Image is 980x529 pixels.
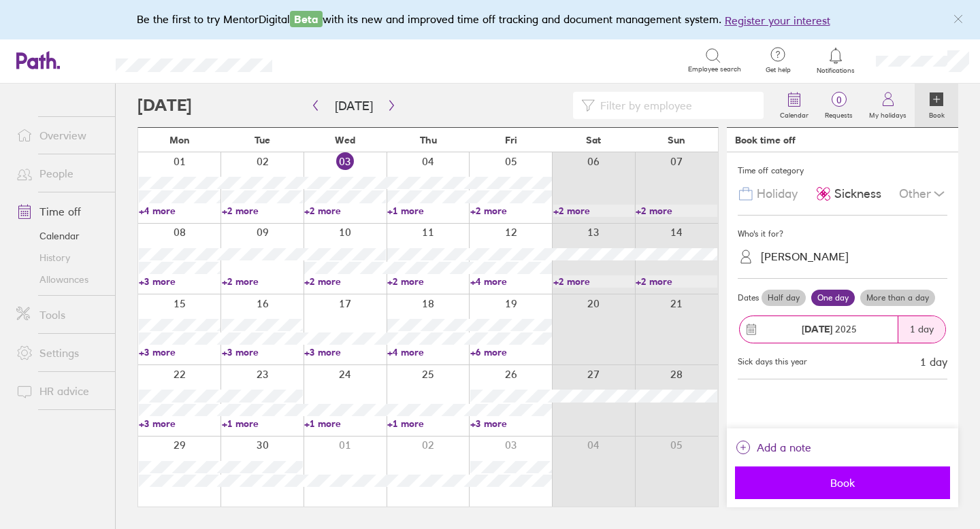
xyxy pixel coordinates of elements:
[735,466,950,499] button: Book
[772,84,817,127] a: Calendar
[470,346,552,358] a: +6 more
[762,290,806,306] label: Half day
[738,357,807,366] div: Sick days this year
[5,301,115,328] a: Tools
[222,205,304,217] a: +2 more
[595,92,755,118] input: Filter by employee
[387,417,469,430] a: +1 more
[636,205,717,217] a: +2 more
[5,339,115,366] a: Settings
[169,135,190,146] span: Mon
[861,84,915,127] a: My holidays
[139,346,220,358] a: +3 more
[553,205,635,217] a: +2 more
[387,275,469,288] a: +2 more
[5,225,115,247] a: Calendar
[304,417,386,430] a: +1 more
[139,205,220,217] a: +4 more
[137,11,844,29] div: Be the first to try MentorDigital with its new and improved time off tracking and document manage...
[505,135,517,146] span: Fri
[5,122,115,149] a: Overview
[387,205,469,217] a: +1 more
[420,135,437,146] span: Thu
[725,12,830,29] button: Register your interest
[553,275,635,288] a: +2 more
[802,323,832,335] strong: [DATE]
[255,135,270,146] span: Tue
[814,46,858,75] a: Notifications
[335,135,355,146] span: Wed
[586,135,601,146] span: Sat
[139,275,220,288] a: +3 more
[817,107,861,120] label: Requests
[834,187,881,201] span: Sickness
[860,290,935,306] label: More than a day
[761,250,849,263] div: [PERSON_NAME]
[811,290,855,306] label: One day
[290,11,323,27] span: Beta
[738,293,759,303] span: Dates
[861,107,915,120] label: My holidays
[470,275,552,288] a: +4 more
[309,54,344,66] div: Search
[738,224,947,244] div: Who's it for?
[470,205,552,217] a: +2 more
[735,437,811,458] button: Add a note
[802,324,857,335] span: 2025
[222,275,304,288] a: +2 more
[668,135,685,146] span: Sun
[139,417,220,430] a: +3 more
[735,135,796,146] div: Book time off
[757,437,811,458] span: Add a note
[817,84,861,127] a: 0Requests
[899,181,947,207] div: Other
[387,346,469,358] a: +4 more
[688,65,741,73] span: Employee search
[745,477,941,489] span: Book
[921,107,953,120] label: Book
[817,95,861,105] span: 0
[304,205,386,217] a: +2 more
[898,316,945,343] div: 1 day
[470,417,552,430] a: +3 more
[5,269,115,290] a: Allowances
[738,309,947,350] button: [DATE] 20251 day
[5,247,115,269] a: History
[222,417,304,430] a: +1 more
[814,67,858,75] span: Notifications
[636,275,717,288] a: +2 more
[324,95,384,117] button: [DATE]
[772,107,817,120] label: Calendar
[304,275,386,288] a: +2 more
[756,66,800,74] span: Get help
[5,160,115,187] a: People
[920,356,947,368] div: 1 day
[757,187,798,201] span: Holiday
[5,198,115,225] a: Time off
[304,346,386,358] a: +3 more
[915,84,958,127] a: Book
[5,377,115,405] a: HR advice
[222,346,304,358] a: +3 more
[738,160,947,181] div: Time off category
